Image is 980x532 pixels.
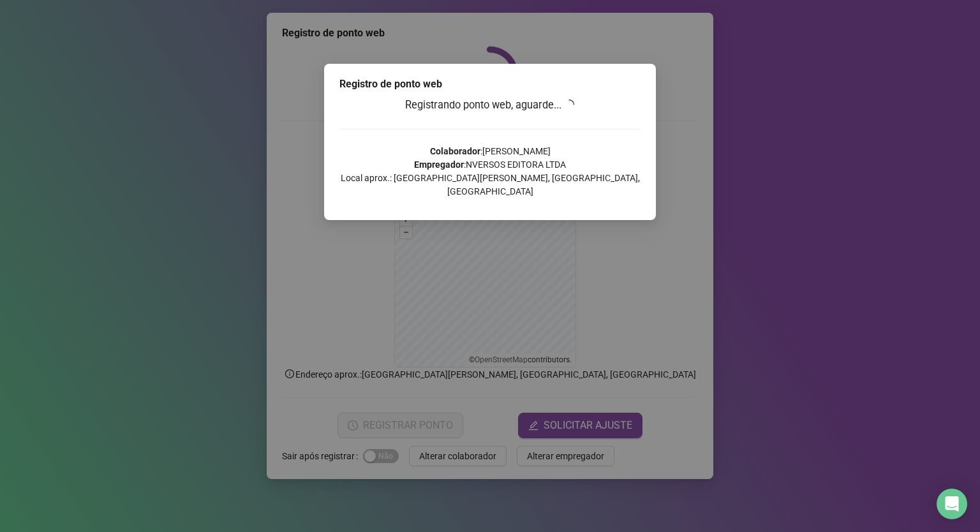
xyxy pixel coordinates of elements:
[339,77,641,92] div: Registro de ponto web
[339,97,641,114] h3: Registrando ponto web, aguarde...
[414,159,464,170] strong: Empregador
[937,489,967,519] div: Open Intercom Messenger
[562,98,576,112] span: loading
[339,145,641,198] p: : [PERSON_NAME] : NVERSOS EDITORA LTDA Local aprox.: [GEOGRAPHIC_DATA][PERSON_NAME], [GEOGRAPHIC_...
[430,146,480,156] strong: Colaborador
